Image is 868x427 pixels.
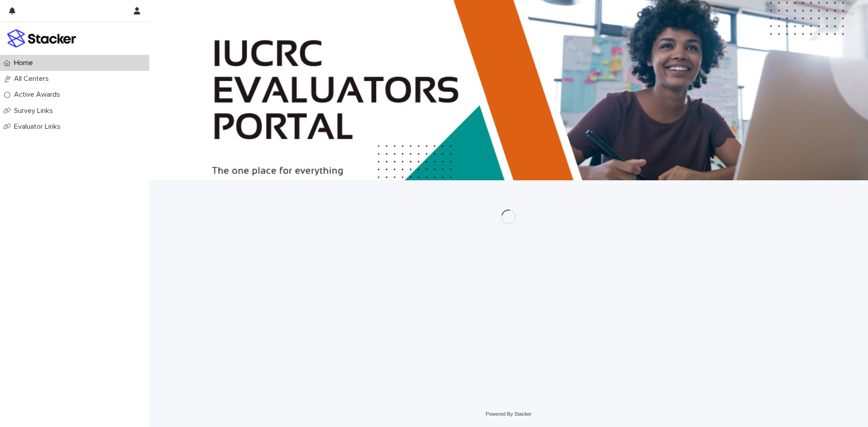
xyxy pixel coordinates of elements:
[10,107,60,115] p: Survey Links
[486,411,531,417] a: Powered By Stacker
[7,29,76,47] img: stacker-logo-colour.png
[10,90,67,99] p: Active Awards
[10,75,56,83] p: All Centers
[10,59,40,67] p: Home
[10,122,68,131] p: Evaluator Links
